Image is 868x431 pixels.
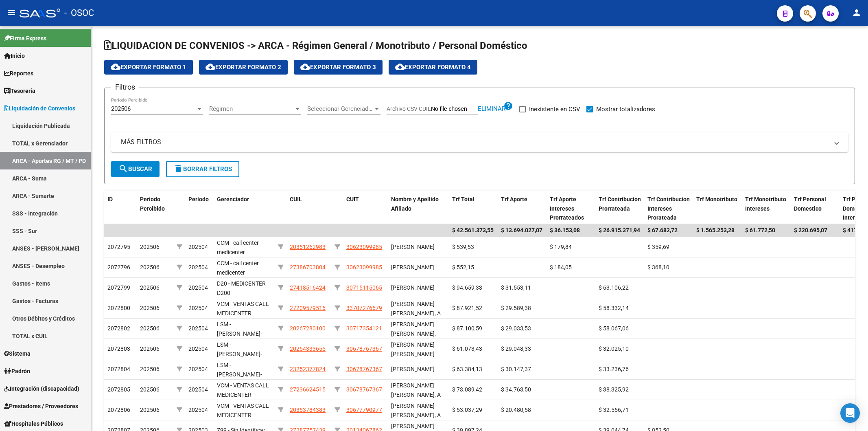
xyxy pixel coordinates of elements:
span: CCM - call center medicenter [217,240,259,255]
span: 20254333655 [290,345,326,352]
datatable-header-cell: Trf Total [449,191,498,226]
datatable-header-cell: Trf Monotributo [693,191,742,226]
mat-icon: delete [173,164,183,174]
span: $ 552,15 [452,264,474,270]
span: Inicio [4,51,25,60]
span: [PERSON_NAME] [391,284,435,291]
datatable-header-cell: Trf Aporte [498,191,547,226]
span: 202506 [140,407,160,413]
span: 30623099985 [346,244,382,250]
span: 202504 [188,325,208,332]
span: $ 220.695,07 [794,227,827,233]
span: $ 58.332,14 [599,305,629,311]
span: Integración (discapacidad) [4,384,79,393]
span: - OSOC [64,4,94,22]
span: $ 63.106,22 [599,284,629,291]
span: $ 32.025,10 [599,345,629,352]
datatable-header-cell: Nombre y Apellido Afiliado [388,191,449,226]
button: Borrar Filtros [166,161,239,177]
input: Archivo CSV CUIL [431,106,478,113]
datatable-header-cell: CUIL [286,191,331,226]
span: CUIT [346,196,359,202]
span: 202504 [188,244,208,250]
mat-icon: cloud_download [395,62,405,72]
span: 27386703804 [290,264,326,270]
span: Exportar Formato 3 [300,64,376,71]
span: $ 26.915.371,94 [599,227,640,233]
span: 202506 [140,305,160,311]
span: Período Percibido [140,196,165,212]
span: $ 31.553,11 [501,284,531,291]
span: Trf Contribucion Intereses Prorateada [647,196,690,221]
span: $ 30.147,37 [501,366,531,372]
span: 202506 [140,284,160,291]
span: LIQUIDACION DE CONVENIOS -> ARCA - Régimen General / Monotributo / Personal Doméstico [104,40,527,51]
mat-panel-title: MÁS FILTROS [121,138,829,147]
span: LSM - [PERSON_NAME]-MEDICENTER [217,341,262,367]
span: 2072795 [107,244,130,250]
datatable-header-cell: Trf Contribucion Prorrateada [595,191,644,226]
span: $ 29.048,33 [501,345,531,352]
span: 27236624515 [290,386,326,393]
span: [PERSON_NAME] [391,264,435,270]
span: 202504 [188,264,208,270]
span: 2072802 [107,325,130,332]
datatable-header-cell: Período [185,191,214,226]
span: 202506 [140,244,160,250]
span: Archivo CSV CUIL [387,106,431,112]
span: [PERSON_NAME] [PERSON_NAME], A [391,402,441,418]
span: Reportes [4,69,33,78]
span: $ 1.565.253,28 [696,227,735,233]
span: 202504 [188,345,208,352]
span: 202506 [140,386,160,393]
span: 2072806 [107,407,130,413]
span: 30715115065 [346,284,382,291]
span: Trf Aporte Intereses Prorrateados [550,196,584,221]
span: $ 29.589,38 [501,305,531,311]
span: Tesorería [4,86,35,95]
datatable-header-cell: CUIT [343,191,388,226]
span: Trf Monotributo [696,196,737,202]
span: $ 42.561.373,55 [452,227,494,233]
button: Exportar Formato 2 [199,60,288,75]
span: Inexistente en CSV [529,104,580,114]
mat-icon: cloud_download [206,62,215,72]
span: $ 38.325,92 [599,386,629,393]
span: [PERSON_NAME] [391,366,435,372]
span: $ 61.772,50 [745,227,775,233]
button: Exportar Formato 3 [294,60,383,75]
span: CCM - call center medicenter [217,260,259,276]
datatable-header-cell: Trf Contribucion Intereses Prorateada [644,191,693,226]
span: $ 34.763,50 [501,386,531,393]
span: $ 179,84 [550,244,572,250]
span: 2072799 [107,284,130,291]
h3: Filtros [111,81,139,93]
span: $ 87.921,52 [452,305,482,311]
span: Trf Contribucion Prorrateada [599,196,641,212]
span: [PERSON_NAME] [PERSON_NAME] [391,341,435,357]
span: $ 368,10 [647,264,669,270]
span: [PERSON_NAME] [391,244,435,250]
span: Nombre y Apellido Afiliado [391,196,439,212]
span: $ 53.037,29 [452,407,482,413]
span: LSM - [PERSON_NAME]-MEDICENTER [217,362,262,387]
span: Firma Express [4,34,46,43]
span: Eliminar [478,105,505,112]
span: VCM - VENTAS CALL MEDICENTER [217,382,269,398]
span: 30678767367 [346,345,382,352]
div: Open Intercom Messenger [840,403,860,423]
span: Trf Aporte [501,196,527,202]
button: Exportar Formato 4 [389,60,477,75]
span: Gerenciador [217,196,249,202]
span: $ 417,89 [843,227,865,233]
span: [PERSON_NAME] [PERSON_NAME], A [391,301,441,317]
span: 20267280100 [290,325,326,332]
span: $ 539,53 [452,244,474,250]
span: $ 359,69 [647,244,669,250]
span: Exportar Formato 4 [395,64,471,71]
span: $ 29.033,53 [501,325,531,332]
span: 2072800 [107,305,130,311]
span: $ 13.694.027,07 [501,227,542,233]
span: 30678767367 [346,386,382,393]
span: $ 94.659,33 [452,284,482,291]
